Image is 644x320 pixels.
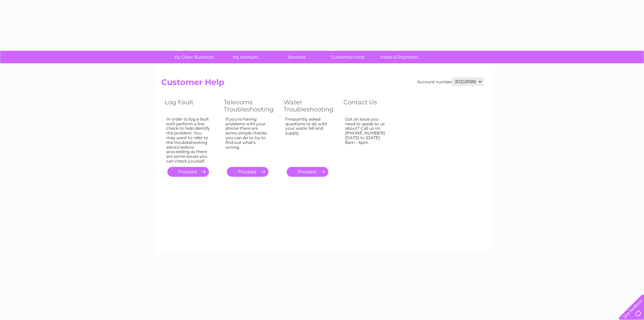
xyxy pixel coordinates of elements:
a: . [287,167,328,177]
a: Services [269,51,325,63]
a: Make A Payment [372,51,427,63]
div: Account number [417,78,483,86]
div: In order to log a fault we'll perform a line check to help identify the problem. You may want to ... [166,117,210,164]
a: My Clear Business [166,51,222,63]
th: Telecoms Troubleshooting [220,97,280,115]
th: Contact Us [340,97,399,115]
div: Frequently asked questions to do with your water bill and supply. [285,117,330,161]
th: Log Fault [161,97,220,115]
div: If you're having problems with your phone there are some simple checks you can do to try to find ... [225,117,270,161]
h2: Customer Help [161,78,483,90]
a: Customer Help [320,51,376,63]
a: My Account [217,51,273,63]
th: Water Troubleshooting [280,97,340,115]
div: Got an issue you need to speak to us about? Call us on [PHONE_NUMBER] [DATE] to [DATE] 8am – 6pm. [345,117,389,161]
a: . [227,167,268,177]
a: . [167,167,209,177]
